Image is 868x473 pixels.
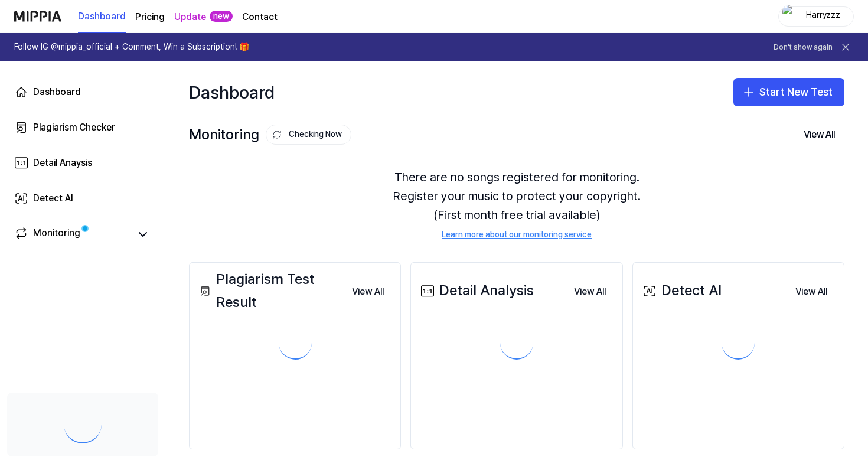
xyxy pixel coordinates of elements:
[78,1,126,33] a: Dashboard
[189,123,351,146] div: Monitoring
[418,279,534,302] div: Detail Analysis
[174,10,206,24] a: Update
[442,229,592,241] a: Learn more about our monitoring service
[33,120,115,135] div: Plagiarism Checker
[14,226,130,243] a: Monitoring
[794,123,844,146] button: View All
[135,10,165,24] a: Pricing
[782,5,797,28] img: profile
[786,279,837,304] a: View All
[342,279,393,304] a: View All
[7,78,158,106] a: Dashboard
[33,191,73,205] div: Detect AI
[14,41,249,53] h1: Follow IG @mippia_official + Comment, Win a Subscription! 🎁
[210,11,233,22] div: new
[242,10,278,24] a: Contact
[564,280,615,304] button: View All
[197,268,342,314] div: Plagiarism Test Result
[7,149,158,177] a: Detail Anaysis
[733,78,844,106] button: Start New Test
[189,154,844,255] div: There are no songs registered for monitoring. Register your music to protect your copyright. (Fir...
[800,9,846,22] div: Harryzzz
[7,113,158,142] a: Plagiarism Checker
[33,156,92,170] div: Detail Anaysis
[189,73,275,111] div: Dashboard
[778,6,854,27] button: profileHarryzzz
[564,279,615,304] a: View All
[786,280,837,304] button: View All
[774,43,833,53] button: Don't show again
[33,85,81,99] div: Dashboard
[640,279,722,302] div: Detect AI
[7,184,158,213] a: Detect AI
[266,125,351,145] button: Checking Now
[342,280,393,304] button: View All
[33,226,80,243] div: Monitoring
